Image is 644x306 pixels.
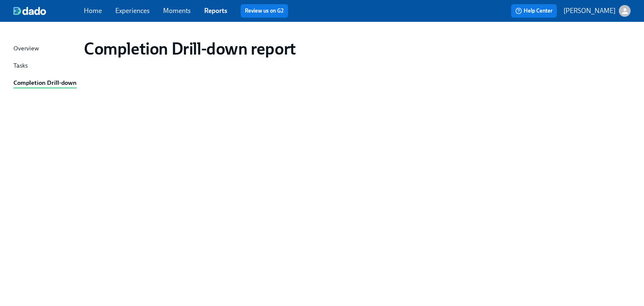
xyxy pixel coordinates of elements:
div: Completion Drill-down [13,78,77,89]
button: Help Center [511,4,557,18]
a: Tasks [13,61,77,71]
button: [PERSON_NAME] [563,5,631,17]
a: Overview [13,44,77,54]
button: Review us on G2 [241,4,288,18]
img: dado [13,7,46,15]
a: Review us on G2 [245,7,284,15]
div: Overview [13,44,39,54]
h1: Completion Drill-down report [84,39,296,59]
a: Experiences [115,7,150,15]
a: Home [84,7,102,15]
a: Reports [204,7,227,15]
a: Moments [163,7,191,15]
a: Completion Drill-down [13,78,77,89]
a: dado [13,7,84,15]
div: Tasks [13,61,28,71]
p: [PERSON_NAME] [563,6,615,16]
span: Help Center [515,7,553,15]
